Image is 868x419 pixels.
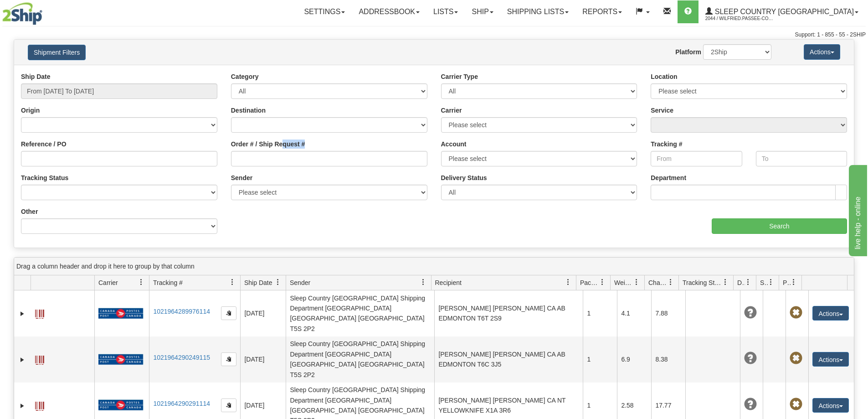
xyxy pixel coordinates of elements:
[783,278,791,287] span: Pickup Status
[18,355,27,364] a: Expand
[786,274,801,290] a: Pickup Status filter column settings
[134,274,149,290] a: Carrier filter column settings
[35,305,44,320] a: Label
[286,290,434,336] td: Sleep Country [GEOGRAPHIC_DATA] Shipping Department [GEOGRAPHIC_DATA] [GEOGRAPHIC_DATA] [GEOGRAPH...
[240,336,286,383] td: [DATE]
[583,336,617,383] td: 1
[231,72,259,81] label: Category
[270,274,286,290] a: Ship Date filter column settings
[98,399,143,411] img: 20 - Canada Post
[560,274,576,290] a: Recipient filter column settings
[713,8,854,16] span: Sleep Country [GEOGRAPHIC_DATA]
[297,0,352,23] a: Settings
[740,274,756,290] a: Delivery Status filter column settings
[744,306,757,319] span: Unknown
[21,140,67,149] label: Reference / PO
[790,352,802,365] span: Pickup Not Assigned
[352,0,426,23] a: Addressbook
[718,274,733,290] a: Tracking Status filter column settings
[744,398,757,411] span: Unknown
[426,0,465,23] a: Lists
[651,173,686,182] label: Department
[28,45,86,60] button: Shipment Filters
[21,173,68,182] label: Tracking Status
[416,274,431,290] a: Sender filter column settings
[290,278,310,287] span: Sender
[231,140,305,149] label: Order # / Ship Request #
[18,401,27,410] a: Expand
[2,31,866,39] div: Support: 1 - 855 - 55 - 2SHIP
[441,106,462,115] label: Carrier
[699,0,865,23] a: Sleep Country [GEOGRAPHIC_DATA] 2044 / Wilfried.Passee-Coutrin
[286,336,434,383] td: Sleep Country [GEOGRAPHIC_DATA] Shipping Department [GEOGRAPHIC_DATA] [GEOGRAPHIC_DATA] [GEOGRAPH...
[812,398,849,413] button: Actions
[614,278,633,287] span: Weight
[98,308,143,319] img: 20 - Canada Post
[35,398,44,412] a: Label
[221,398,236,412] button: Copy to clipboard
[804,44,840,60] button: Actions
[756,151,847,166] input: To
[583,290,617,336] td: 1
[221,306,236,320] button: Copy to clipboard
[760,278,768,287] span: Shipment Issues
[651,290,685,336] td: 7.88
[21,207,38,216] label: Other
[763,274,779,290] a: Shipment Issues filter column settings
[98,278,118,287] span: Carrier
[651,336,685,383] td: 8.38
[7,5,84,16] div: live help - online
[595,274,610,290] a: Packages filter column settings
[663,274,678,290] a: Charge filter column settings
[744,352,757,365] span: Unknown
[812,352,849,367] button: Actions
[441,140,467,149] label: Account
[221,352,236,366] button: Copy to clipboard
[240,290,286,336] td: [DATE]
[225,274,240,290] a: Tracking # filter column settings
[651,106,673,115] label: Service
[712,218,847,234] input: Search
[231,106,266,115] label: Destination
[812,306,849,321] button: Actions
[465,0,500,23] a: Ship
[98,354,143,365] img: 20 - Canada Post
[648,278,668,287] span: Charge
[153,354,210,361] a: 1021964290249115
[35,352,44,366] a: Label
[153,278,183,287] span: Tracking #
[580,278,599,287] span: Packages
[651,140,682,149] label: Tracking #
[434,290,583,336] td: [PERSON_NAME] [PERSON_NAME] CA AB EDMONTON T6T 2S9
[629,274,644,290] a: Weight filter column settings
[434,336,583,383] td: [PERSON_NAME] [PERSON_NAME] CA AB EDMONTON T6C 3J5
[244,278,272,287] span: Ship Date
[21,72,51,81] label: Ship Date
[617,336,651,383] td: 6.9
[847,163,867,256] iframe: chat widget
[441,72,478,81] label: Carrier Type
[651,72,677,81] label: Location
[21,106,40,115] label: Origin
[441,173,487,182] label: Delivery Status
[651,151,742,166] input: From
[2,2,42,25] img: logo2044.jpg
[153,400,210,407] a: 1021964290291114
[617,290,651,336] td: 4.1
[18,309,27,318] a: Expand
[790,306,802,319] span: Pickup Not Assigned
[231,173,252,182] label: Sender
[500,0,575,23] a: Shipping lists
[737,278,745,287] span: Delivery Status
[683,278,722,287] span: Tracking Status
[153,308,210,315] a: 1021964289976114
[705,14,774,23] span: 2044 / Wilfried.Passee-Coutrin
[575,0,629,23] a: Reports
[14,258,854,275] div: grid grouping header
[435,278,462,287] span: Recipient
[790,398,802,411] span: Pickup Not Assigned
[675,47,701,57] label: Platform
